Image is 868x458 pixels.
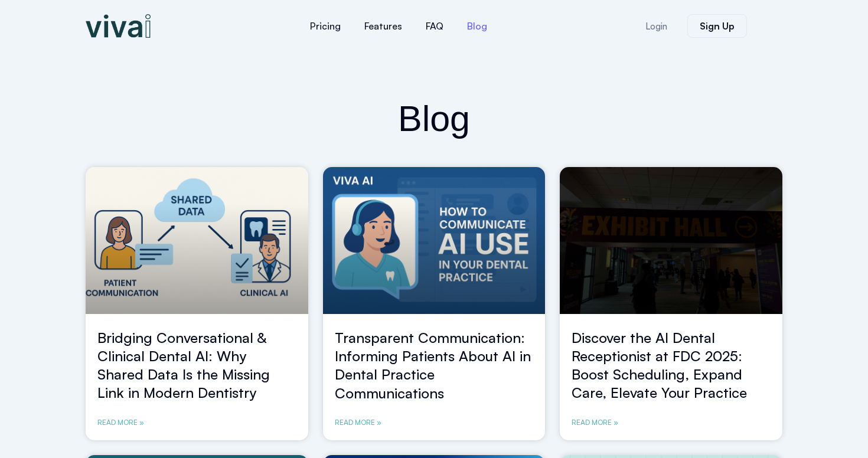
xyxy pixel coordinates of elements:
span: Sign Up [700,21,735,31]
a: Sign Up [687,14,747,38]
a: Bridging Conversational & Clinical Dental AI: Why Shared Data Is the Missing Link in Modern Denti... [97,329,270,402]
a: Discover the AI Dental Receptionist at FDC 2025: Boost Scheduling, Expand Care, Elevate Your Prac... [572,329,747,402]
a: Blog [455,12,499,40]
a: Read more about Transparent Communication: Informing Patients About AI in Dental Practice Communi... [335,417,381,428]
a: Transparent Communication: Informing Patients About AI in Dental Practice Communications [335,329,531,402]
a: Read more about Bridging Conversational & Clinical Dental AI: Why Shared Data Is the Missing Link... [97,417,144,428]
a: Pricing [298,12,353,40]
span: Login [645,22,667,31]
a: Features [353,12,414,40]
a: Login [631,15,681,38]
a: FAQ [414,12,455,40]
a: Read more about Discover the AI Dental Receptionist at FDC 2025: Boost Scheduling, Expand Care, E... [572,417,618,428]
h2: Blog [86,96,782,142]
a: FDC-2025-AI-Dental-Receptionist [560,167,782,314]
nav: Menu [227,12,570,40]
